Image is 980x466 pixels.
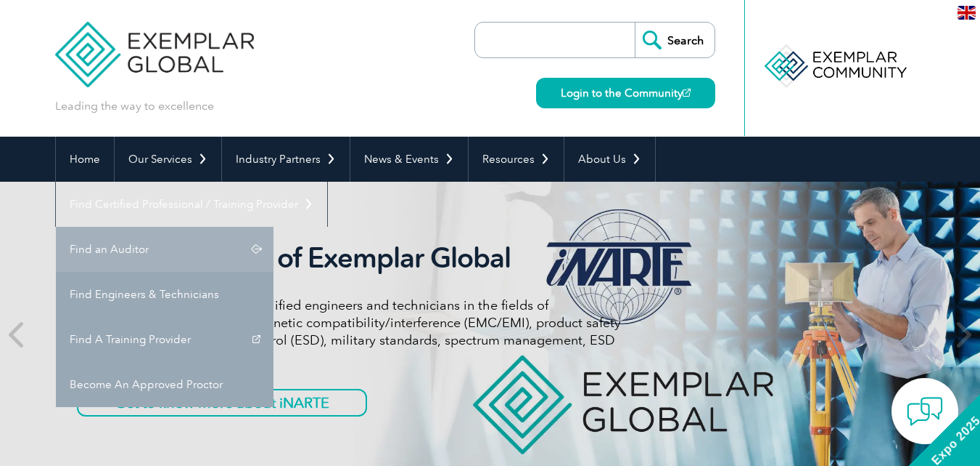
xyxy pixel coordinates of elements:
[564,137,655,182] a: About Us
[683,89,691,97] img: open_square.png
[222,137,350,182] a: Industry Partners
[635,23,715,57] input: Search
[958,6,976,20] img: en
[56,362,273,407] a: Become An Approved Proctor
[56,317,273,362] a: Find A Training Provider
[907,393,943,430] img: contact-chat.png
[536,78,715,108] a: Login to the Community
[56,182,327,227] a: Find Certified Professional / Training Provider
[350,137,468,182] a: News & Events
[115,137,221,182] a: Our Services
[56,137,114,182] a: Home
[469,137,564,182] a: Resources
[77,241,621,275] h2: iNARTE is a Part of Exemplar Global
[56,227,273,272] a: Find an Auditor
[56,272,273,317] a: Find Engineers & Technicians
[55,98,214,114] p: Leading the way to excellence
[77,297,621,366] p: iNARTE certifications are for qualified engineers and technicians in the fields of telecommunicat...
